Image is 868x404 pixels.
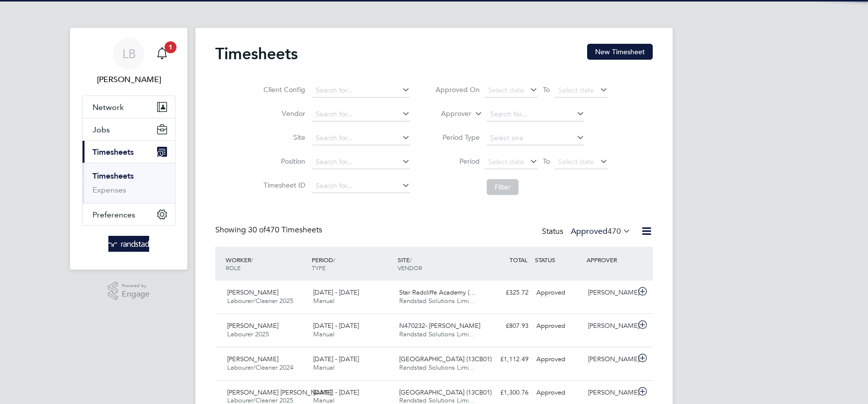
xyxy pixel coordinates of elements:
span: Labourer/Cleaner 2024 [227,363,293,372]
a: LB[PERSON_NAME] [82,38,175,86]
div: £1,300.76 [481,385,532,401]
div: Showing [215,225,324,235]
button: Filter [487,179,519,195]
button: Preferences [83,203,175,225]
nav: Main navigation [70,28,187,270]
input: Search for... [312,107,410,121]
h2: Timesheets [215,44,298,64]
input: Select one [487,131,585,145]
span: 470 [608,226,621,236]
label: Timesheet ID [260,181,305,190]
img: randstad-logo-retina.png [108,236,150,252]
span: [DATE] - [DATE] [313,288,359,297]
span: Select date [558,86,594,95]
span: Louis Barnfield [82,74,175,86]
div: Approved [532,318,584,334]
span: [PERSON_NAME] [227,355,278,363]
span: [DATE] - [DATE] [313,388,359,397]
div: Status [542,225,633,239]
label: Site [260,133,305,142]
span: Timesheets [92,147,134,157]
span: Randstad Solutions Limi… [399,330,475,338]
span: LB [122,47,136,60]
span: ROLE [226,264,241,272]
span: [GEOGRAPHIC_DATA] (13CB01) [399,388,492,397]
input: Search for... [312,179,410,193]
a: Timesheets [92,171,134,181]
div: SITE [395,251,481,277]
div: APPROVER [584,251,636,269]
div: £1,112.49 [481,351,532,368]
span: [GEOGRAPHIC_DATA] (13CB01) [399,355,492,363]
span: Randstad Solutions Limi… [399,363,475,372]
label: Period [435,157,480,166]
span: Engage [122,290,150,299]
span: Labourer/Cleaner 2025 [227,297,293,305]
button: Jobs [83,118,175,140]
div: [PERSON_NAME] [584,385,636,401]
label: Vendor [260,109,305,118]
div: [PERSON_NAME] [584,351,636,368]
span: [DATE] - [DATE] [313,355,359,363]
div: Timesheets [83,163,175,203]
span: Network [92,102,124,112]
span: To [540,155,553,168]
button: New Timesheet [587,44,653,60]
div: Approved [532,385,584,401]
span: Manual [313,330,335,338]
span: / [410,256,412,264]
label: Position [260,157,305,166]
span: Jobs [92,125,110,134]
span: TOTAL [510,256,527,264]
span: 30 of [248,225,266,235]
div: £807.93 [481,318,532,334]
span: VENDOR [398,264,422,272]
label: Client Config [260,85,305,94]
div: PERIOD [309,251,395,277]
span: Manual [313,363,335,372]
span: Select date [488,86,524,95]
span: TYPE [312,264,326,272]
a: Powered byEngage [108,282,150,301]
div: [PERSON_NAME] [584,318,636,334]
button: Timesheets [83,141,175,163]
span: 1 [165,41,176,53]
span: Labourer 2025 [227,330,269,338]
button: Network [83,96,175,118]
label: Approved On [435,85,480,94]
span: [PERSON_NAME] [227,288,278,297]
span: N470232- [PERSON_NAME] [399,321,480,330]
span: Select date [488,157,524,166]
span: Manual [313,297,335,305]
div: Approved [532,351,584,368]
span: / [333,256,335,264]
input: Search for... [312,155,410,169]
div: [PERSON_NAME] [584,285,636,301]
span: Preferences [92,210,135,219]
label: Approved [571,226,631,236]
div: WORKER [223,251,309,277]
span: Powered by [122,282,150,290]
label: Approver [427,109,471,119]
span: Star Radcliffe Academy (… [399,288,476,297]
a: 1 [152,38,172,70]
span: [PERSON_NAME] [227,321,278,330]
div: STATUS [532,251,584,269]
span: 470 Timesheets [248,225,322,235]
a: Go to home page [82,236,175,252]
span: To [540,83,553,96]
label: Period Type [435,133,480,142]
a: Expenses [92,185,126,195]
span: [DATE] - [DATE] [313,321,359,330]
input: Search for... [312,131,410,145]
span: Randstad Solutions Limi… [399,297,475,305]
input: Search for... [487,107,585,121]
div: Approved [532,285,584,301]
input: Search for... [312,84,410,98]
span: [PERSON_NAME] [PERSON_NAME] [227,388,332,397]
span: Select date [558,157,594,166]
span: / [251,256,253,264]
div: £325.72 [481,285,532,301]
